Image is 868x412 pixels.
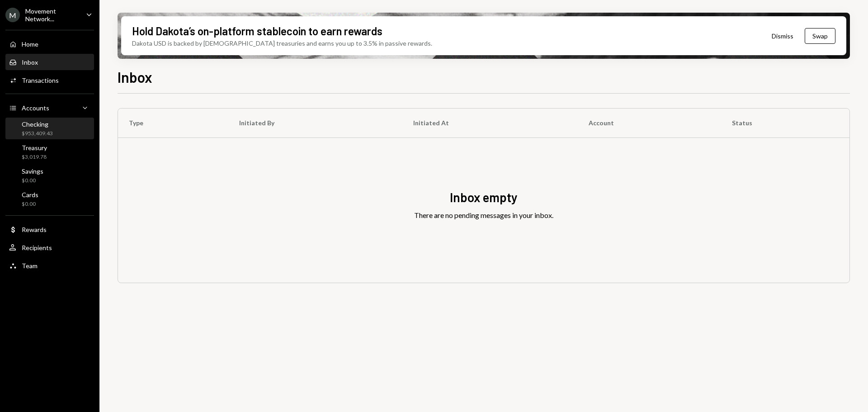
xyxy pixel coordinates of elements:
[5,239,94,256] a: Recipients
[22,167,43,175] div: Savings
[5,141,94,163] a: Treasury$3,019.78
[22,177,43,185] div: $0.00
[22,191,38,199] div: Cards
[22,76,59,84] div: Transactions
[805,28,835,44] button: Swap
[5,118,94,139] a: Checking$953,409.43
[228,109,402,137] th: Initiated By
[25,7,79,23] div: Movement Network...
[22,262,38,270] div: Team
[22,200,38,208] div: $0.00
[5,72,94,88] a: Transactions
[5,99,94,116] a: Accounts
[22,244,52,251] div: Recipients
[760,25,805,47] button: Dismiss
[414,210,553,221] div: There are no pending messages in your inbox.
[132,38,432,48] div: Dakota USD is backed by [DEMOGRAPHIC_DATA] treasuries and earns you up to 3.5% in passive rewards.
[578,109,721,137] th: Account
[118,109,228,137] th: Type
[22,153,47,161] div: $3,019.78
[721,109,849,137] th: Status
[5,54,94,70] a: Inbox
[22,130,53,137] div: $953,409.43
[5,221,94,237] a: Rewards
[118,68,152,86] h1: Inbox
[5,257,94,274] a: Team
[22,144,47,152] div: Treasury
[5,8,20,22] div: M
[5,188,94,210] a: Cards$0.00
[402,109,578,137] th: Initiated At
[22,120,53,128] div: Checking
[5,36,94,52] a: Home
[22,104,49,112] div: Accounts
[450,189,518,206] div: Inbox empty
[22,58,38,66] div: Inbox
[22,40,38,48] div: Home
[132,24,382,38] div: Hold Dakota’s on-platform stablecoin to earn rewards
[5,165,94,186] a: Savings$0.00
[22,226,47,233] div: Rewards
